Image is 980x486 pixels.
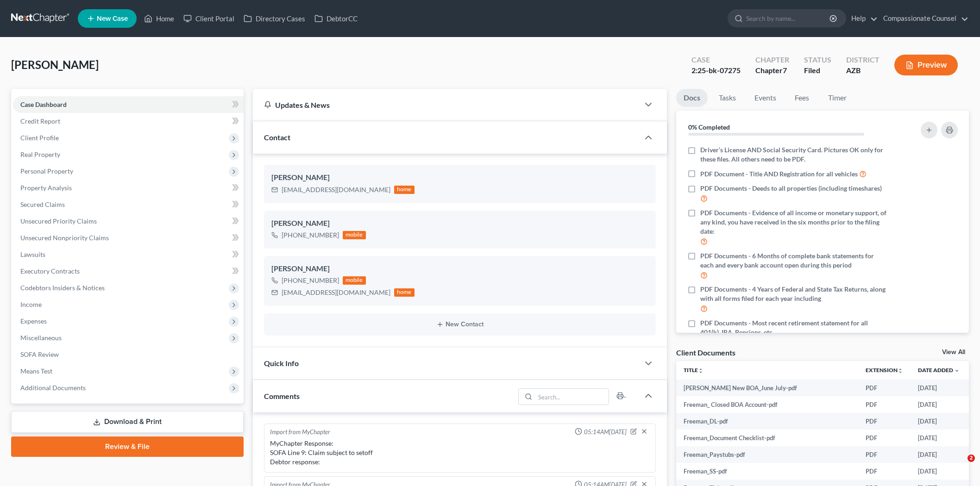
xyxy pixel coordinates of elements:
div: Filed [804,65,831,76]
iframe: Intercom live chat [949,455,971,477]
span: Miscellaneous [20,334,62,342]
div: [PHONE_NUMBER] [282,276,339,285]
td: [PERSON_NAME] New BOA_June July-pdf [676,380,858,396]
span: PDF Documents - Deeds to all properties (including timeshares) [700,184,882,193]
span: Contact [264,133,290,142]
i: unfold_more [698,368,704,374]
span: 05:14AM[DATE] [584,428,627,436]
td: PDF [858,446,911,463]
a: Unsecured Priority Claims [13,213,244,230]
button: New Contact [271,321,648,328]
a: Tasks [711,89,743,107]
a: Case Dashboard [13,96,244,113]
td: Freeman_DL-pdf [676,413,858,430]
span: Driver’s License AND Social Security Card. Pictures OK only for these files. All others need to b... [700,145,888,164]
div: home [394,288,415,297]
td: PDF [858,413,911,430]
a: Credit Report [13,113,244,130]
span: Credit Report [20,117,60,125]
td: [DATE] [911,430,967,446]
a: Extensionunfold_more [866,367,903,374]
td: PDF [858,463,911,480]
span: Property Analysis [20,184,72,192]
a: Fees [787,89,817,107]
div: Case [691,55,741,65]
i: unfold_more [898,368,903,374]
a: Directory Cases [239,10,310,27]
td: PDF [858,380,911,396]
div: Chapter [755,65,789,76]
a: Timer [821,89,854,107]
td: Freeman_Paystubs-pdf [676,446,858,463]
span: Real Property [20,150,60,158]
span: Personal Property [20,167,73,175]
a: Docs [676,89,708,107]
span: 7 [783,66,787,75]
a: Home [139,10,179,27]
span: PDF Document - Title AND Registration for all vehicles [700,169,858,179]
td: [DATE] [911,380,967,396]
span: Client Profile [20,134,59,142]
td: Freeman_SS-pdf [676,463,858,480]
div: District [846,55,879,65]
a: SOFA Review [13,346,244,363]
span: Unsecured Priority Claims [20,217,97,225]
a: DebtorCC [310,10,362,27]
div: 2:25-bk-07275 [691,65,741,76]
div: mobile [343,231,366,239]
a: View All [942,349,965,355]
a: Date Added expand_more [918,367,960,374]
span: Case Dashboard [20,100,67,108]
td: [DATE] [911,446,967,463]
span: Executory Contracts [20,267,80,275]
td: Freeman_ Closed BOA Account-pdf [676,396,858,413]
span: New Case [97,15,128,22]
a: Download & Print [11,411,244,433]
div: [EMAIL_ADDRESS][DOMAIN_NAME] [282,185,390,194]
span: Comments [264,392,300,400]
a: Compassionate Counsel [879,10,968,27]
div: Client Documents [676,348,735,357]
input: Search... [535,389,609,405]
span: Quick Info [264,359,299,368]
a: Review & File [11,436,244,457]
span: Secured Claims [20,200,65,208]
td: [DATE] [911,413,967,430]
span: Means Test [20,367,52,375]
td: PDF [858,396,911,413]
a: Events [747,89,784,107]
span: SOFA Review [20,350,59,358]
a: Executory Contracts [13,263,244,280]
strong: 0% Completed [688,123,730,131]
span: Expenses [20,317,47,325]
div: Chapter [755,55,789,65]
div: [PERSON_NAME] [271,263,648,274]
span: [PERSON_NAME] [11,58,99,71]
a: Property Analysis [13,180,244,196]
div: home [394,186,415,194]
span: PDF Documents - 4 Years of Federal and State Tax Returns, along with all forms filed for each yea... [700,285,888,303]
a: Help [847,10,878,27]
i: expand_more [954,368,960,374]
div: AZB [846,65,879,76]
a: Lawsuits [13,246,244,263]
a: Titleunfold_more [684,367,704,374]
button: Preview [894,55,958,75]
td: PDF [858,430,911,446]
div: [PHONE_NUMBER] [282,231,339,240]
div: [PERSON_NAME] [271,172,648,183]
div: Updates & News [264,100,628,110]
td: [DATE] [911,463,967,480]
td: Freeman_Document Checklist-pdf [676,430,858,446]
span: PDF Documents - Evidence of all income or monetary support, of any kind, you have received in the... [700,208,888,236]
div: Import from MyChapter [270,428,330,437]
span: Codebtors Insiders & Notices [20,284,105,292]
div: [PERSON_NAME] [271,218,648,229]
div: mobile [343,276,366,285]
div: [EMAIL_ADDRESS][DOMAIN_NAME] [282,288,390,297]
span: PDF Documents - 6 Months of complete bank statements for each and every bank account open during ... [700,251,888,270]
a: Secured Claims [13,196,244,213]
span: Additional Documents [20,384,86,392]
span: Lawsuits [20,250,45,258]
input: Search by name... [746,10,831,27]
